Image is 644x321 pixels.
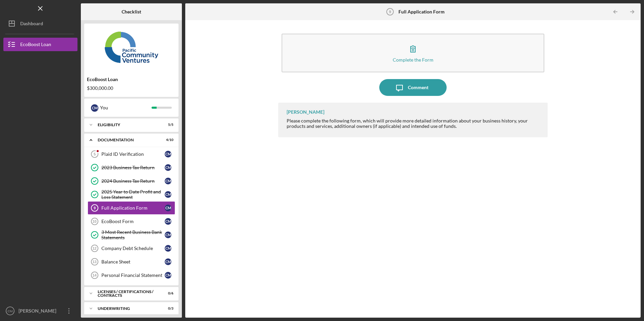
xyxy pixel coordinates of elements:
[165,191,171,198] div: C M
[161,291,173,295] div: 0 / 6
[165,151,171,157] div: C M
[100,102,152,113] div: You
[91,104,98,112] div: C M
[165,272,171,279] div: C M
[17,304,61,319] div: [PERSON_NAME]
[92,219,96,223] tspan: 10
[87,85,176,91] div: $300,000.00
[98,290,157,297] div: Licenses / Certifications / Contracts
[88,161,175,174] a: 2023 Business Tax ReturnCM
[98,123,157,127] div: Eligibility
[94,206,96,210] tspan: 9
[20,17,43,32] div: Dashboard
[101,229,165,240] div: 3 Most Recent Business Bank Statements
[20,38,51,53] div: EcoBoost Loan
[101,219,165,224] div: EcoBoost Form
[165,245,171,252] div: C M
[287,109,324,115] div: [PERSON_NAME]
[165,178,171,184] div: C M
[161,138,173,142] div: 4 / 10
[88,147,175,161] a: 5Plaid ID VerificationCM
[88,215,175,228] a: 10EcoBoost FormCM
[161,123,173,127] div: 5 / 5
[165,164,171,171] div: C M
[3,17,77,30] button: Dashboard
[88,228,175,242] a: 3 Most Recent Business Bank StatementsCM
[122,9,141,14] b: Checklist
[287,118,541,129] div: Please complete the following form, which will provide more detailed information about your busin...
[88,242,175,255] a: 12Company Debt ScheduleCM
[92,273,97,277] tspan: 14
[101,259,165,264] div: Balance Sheet
[389,10,391,14] tspan: 9
[98,138,157,142] div: Documentation
[88,255,175,269] a: 13Balance SheetCM
[393,57,433,62] div: Complete the Form
[94,152,96,156] tspan: 5
[101,246,165,251] div: Company Debt Schedule
[88,201,175,215] a: 9Full Application FormCM
[101,205,165,211] div: Full Application Form
[282,34,544,72] button: Complete the Form
[92,246,96,250] tspan: 12
[165,231,171,238] div: C M
[408,79,428,96] div: Comment
[98,307,157,311] div: Underwriting
[3,304,77,318] button: CM[PERSON_NAME]
[101,178,165,184] div: 2024 Business Tax Return
[101,189,165,200] div: 2025 Year to Date Profit and Loss Statement
[88,174,175,188] a: 2024 Business Tax ReturnCM
[161,307,173,311] div: 0 / 3
[398,9,445,14] b: Full Application Form
[101,273,165,278] div: Personal Financial Statement
[165,258,171,265] div: C M
[88,188,175,201] a: 2025 Year to Date Profit and Loss StatementCM
[87,77,176,82] div: EcoBoost Loan
[3,38,77,51] button: EcoBoost Loan
[165,218,171,225] div: C M
[379,79,447,96] button: Comment
[101,165,165,170] div: 2023 Business Tax Return
[84,27,179,67] img: Product logo
[101,151,165,157] div: Plaid ID Verification
[92,260,96,264] tspan: 13
[165,205,171,211] div: C M
[8,309,13,313] text: CM
[88,269,175,282] a: 14Personal Financial StatementCM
